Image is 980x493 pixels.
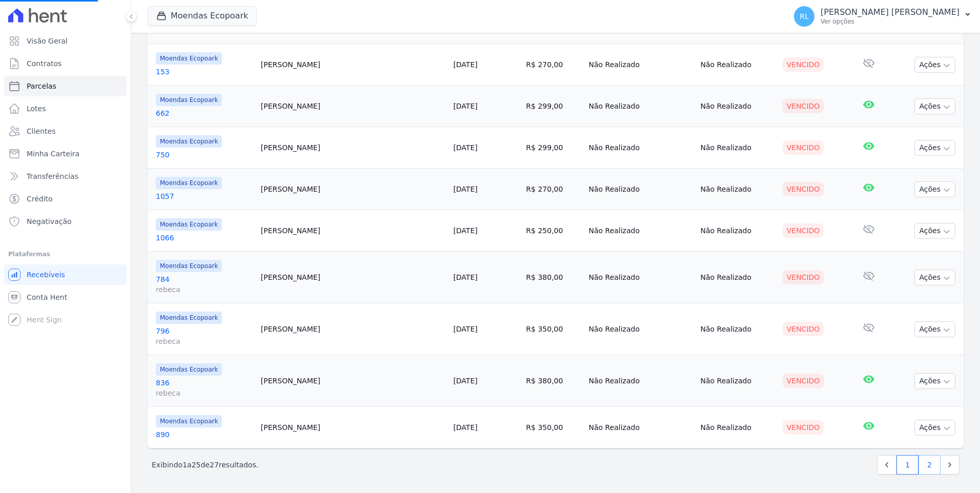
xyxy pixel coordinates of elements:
[522,127,584,169] td: R$ 299,00
[914,57,955,73] button: Ações
[192,461,201,469] span: 25
[257,210,450,252] td: [PERSON_NAME]
[27,81,56,91] span: Parcelas
[522,86,584,127] td: R$ 299,00
[257,252,450,303] td: [PERSON_NAME]
[914,223,955,239] button: Ações
[152,460,258,470] p: Exibindo a de resultados.
[453,227,477,235] a: [DATE]
[783,57,824,72] div: Vencido
[156,52,222,65] span: Moendas Ecopoark
[522,169,584,210] td: R$ 270,00
[156,336,253,346] span: rebeca
[914,270,955,285] button: Ações
[257,169,450,210] td: [PERSON_NAME]
[584,86,696,127] td: Não Realizado
[156,108,253,118] a: 662
[156,260,222,272] span: Moendas Ecopoark
[584,44,696,86] td: Não Realizado
[896,455,918,475] a: 1
[156,429,253,440] a: 890
[697,407,779,448] td: Não Realizado
[27,194,53,204] span: Crédito
[914,373,955,389] button: Ações
[27,270,65,280] span: Recebíveis
[697,127,779,169] td: Não Realizado
[522,210,584,252] td: R$ 250,00
[697,210,779,252] td: Não Realizado
[697,44,779,86] td: Não Realizado
[257,407,450,448] td: [PERSON_NAME]
[148,6,257,26] button: Moendas Ecopoark
[4,143,127,164] a: Minha Carteira
[783,223,824,238] div: Vencido
[27,58,62,69] span: Contratos
[8,248,122,260] div: Plataformas
[914,420,955,436] button: Ações
[156,274,253,295] a: 784rebeca
[27,149,79,159] span: Minha Carteira
[453,143,477,152] a: [DATE]
[156,191,253,201] a: 1057
[257,355,450,407] td: [PERSON_NAME]
[4,76,127,96] a: Parcelas
[584,127,696,169] td: Não Realizado
[453,325,477,333] a: [DATE]
[257,127,450,169] td: [PERSON_NAME]
[783,420,824,435] div: Vencido
[800,13,809,20] span: RL
[584,210,696,252] td: Não Realizado
[156,67,253,77] a: 153
[584,169,696,210] td: Não Realizado
[182,461,187,469] span: 1
[156,218,222,231] span: Moendas Ecopoark
[156,415,222,427] span: Moendas Ecopoark
[257,303,450,355] td: [PERSON_NAME]
[584,303,696,355] td: Não Realizado
[821,7,959,17] p: [PERSON_NAME] [PERSON_NAME]
[877,455,896,475] a: Previous
[4,31,127,51] a: Visão Geral
[27,36,68,46] span: Visão Geral
[4,98,127,119] a: Lotes
[914,321,955,337] button: Ações
[584,355,696,407] td: Não Realizado
[783,270,824,284] div: Vencido
[584,407,696,448] td: Não Realizado
[156,378,253,398] a: 836rebeca
[453,185,477,193] a: [DATE]
[156,388,253,398] span: rebeca
[27,292,67,302] span: Conta Hent
[156,312,222,324] span: Moendas Ecopoark
[697,303,779,355] td: Não Realizado
[453,377,477,385] a: [DATE]
[453,102,477,110] a: [DATE]
[783,99,824,113] div: Vencido
[522,355,584,407] td: R$ 380,00
[522,44,584,86] td: R$ 270,00
[4,287,127,307] a: Conta Hent
[156,284,253,295] span: rebeca
[4,211,127,232] a: Negativação
[156,177,222,189] span: Moendas Ecopoark
[697,252,779,303] td: Não Realizado
[27,104,46,114] span: Lotes
[257,86,450,127] td: [PERSON_NAME]
[156,326,253,346] a: 796rebeca
[783,374,824,388] div: Vencido
[522,252,584,303] td: R$ 380,00
[4,121,127,141] a: Clientes
[27,171,78,181] span: Transferências
[697,355,779,407] td: Não Realizado
[783,322,824,336] div: Vencido
[156,94,222,106] span: Moendas Ecopoark
[453,273,477,281] a: [DATE]
[783,182,824,196] div: Vencido
[453,60,477,69] a: [DATE]
[522,303,584,355] td: R$ 350,00
[697,86,779,127] td: Não Realizado
[4,189,127,209] a: Crédito
[27,126,55,136] span: Clientes
[918,455,941,475] a: 2
[4,166,127,187] a: Transferências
